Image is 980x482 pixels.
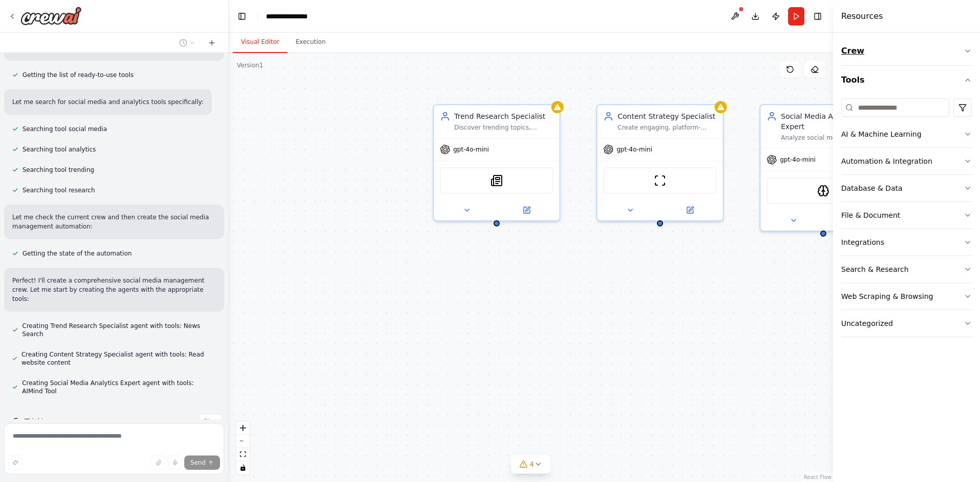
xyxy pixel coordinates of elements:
span: Creating Social Media Analytics Expert agent with tools: AIMind Tool [22,379,216,395]
div: Content Strategy SpecialistCreate engaging, platform-specific social media content strategies and... [596,104,724,221]
span: 4 [530,459,534,469]
div: Web Scraping & Browsing [841,291,933,301]
div: Social Media Analytics Expert [781,111,880,132]
span: Thinking... [24,417,57,425]
span: Searching tool research [22,186,95,194]
img: AIMindTool [817,185,829,197]
button: Open in side panel [824,214,882,226]
div: Database & Data [841,183,902,193]
button: 4 [511,455,551,474]
h4: Resources [841,10,883,22]
div: Social Media Analytics ExpertAnalyze social media engagement metrics, performance data, and audie... [759,104,887,232]
button: toggle interactivity [236,461,250,474]
div: Tools [841,94,972,345]
span: Creating Trend Research Specialist agent with tools: News Search [22,322,216,338]
span: Getting the state of the automation [22,249,132,258]
p: Let me search for social media and analytics tools specifically: [12,97,204,107]
nav: breadcrumb [266,11,317,21]
button: fit view [236,448,250,461]
span: Getting the list of ready-to-use tools [22,71,134,79]
button: zoom in [236,421,250,435]
p: Perfect! I'll create a comprehensive social media management crew. Let me start by creating the a... [12,276,216,303]
button: Open in side panel [498,204,555,216]
button: Crew [841,37,972,65]
button: Click to speak your automation idea [168,455,182,470]
img: Logo [20,7,82,25]
button: Uncategorized [841,310,972,337]
button: Upload files [152,455,166,470]
button: AI & Machine Learning [841,121,972,147]
span: gpt-4o-mini [453,145,489,154]
div: Discover trending topics, hashtags, and conversations in {industry} by analyzing news, social med... [454,123,553,132]
span: Searching tool trending [22,166,94,174]
img: SerplyNewsSearchTool [491,174,503,187]
span: Searching tool social media [22,125,107,133]
button: Integrations [841,229,972,256]
span: Searching tool analytics [22,145,96,154]
button: zoom out [236,435,250,448]
button: Hide left sidebar [235,9,249,23]
div: React Flow controls [236,421,250,474]
span: Stop [204,417,217,425]
img: ScrapeWebsiteTool [654,174,666,187]
button: Visual Editor [233,32,287,53]
button: File & Document [841,202,972,229]
span: gpt-4o-mini [780,156,816,164]
button: Start a new chat [204,37,220,49]
a: React Flow attribution [804,474,831,480]
button: Stop [199,414,222,429]
div: Content Strategy Specialist [618,111,717,121]
div: Uncategorized [841,318,893,328]
div: Search & Research [841,264,909,274]
div: Integrations [841,237,884,247]
div: Create engaging, platform-specific social media content strategies and ideas based on trending to... [618,123,717,132]
div: AI & Machine Learning [841,129,921,139]
div: Automation & Integration [841,156,933,166]
span: Creating Content Strategy Specialist agent with tools: Read website content [21,350,216,367]
button: Switch to previous chat [175,37,200,49]
button: Improve this prompt [8,455,22,470]
div: Analyze social media engagement metrics, performance data, and audience behavior patterns to iden... [781,134,880,142]
button: Automation & Integration [841,148,972,174]
div: File & Document [841,210,900,220]
button: Database & Data [841,175,972,201]
button: Hide right sidebar [811,9,825,23]
div: Trend Research Specialist [454,111,553,121]
button: Search & Research [841,256,972,283]
button: Tools [841,66,972,94]
button: Send [184,455,220,470]
div: Trend Research SpecialistDiscover trending topics, hashtags, and conversations in {industry} by a... [433,104,560,221]
span: gpt-4o-mini [617,145,652,154]
button: Execution [287,32,334,53]
button: Open in side panel [661,204,719,216]
div: Version 1 [237,61,263,69]
span: Send [190,459,206,467]
button: Web Scraping & Browsing [841,283,972,310]
p: Let me check the current crew and then create the social media management automation: [12,213,216,231]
